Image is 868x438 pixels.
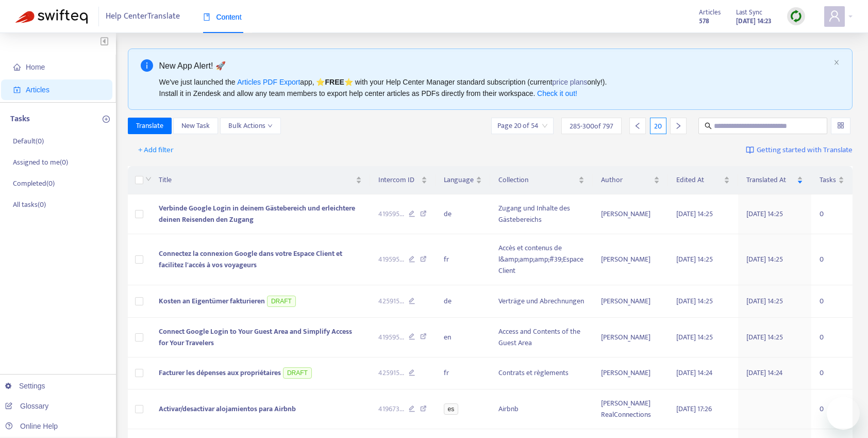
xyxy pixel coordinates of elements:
td: 0 [811,285,853,318]
div: New App Alert! 🚀 [159,59,830,72]
span: Kosten an Eigentümer fakturieren [159,295,265,307]
p: Completed ( 0 ) [13,178,55,189]
td: Verträge und Abrechnungen [490,285,593,318]
td: Accès et contenus de l&amp;amp;amp;#39;Espace Client [490,234,593,285]
span: Tasks [820,174,836,186]
div: We've just launched the app, ⭐ ⭐️ with your Help Center Manager standard subscription (current on... [159,76,830,99]
a: price plans [553,78,588,86]
td: [PERSON_NAME] [593,194,668,234]
img: Swifteq [15,9,88,24]
td: 0 [811,194,853,234]
span: DRAFT [267,296,296,307]
span: Getting started with Translate [757,144,853,156]
span: Verbinde Google Login in deinem Gästebereich und erleichtere deinen Reisenden den Zugang [159,202,355,225]
span: Articles [26,86,49,94]
td: de [436,194,490,234]
span: [DATE] 14:25 [676,295,713,307]
span: Last Sync [736,7,762,18]
span: [DATE] 14:24 [746,367,783,379]
span: home [13,63,21,71]
img: sync.dc5367851b00ba804db3.png [790,10,803,23]
strong: 578 [699,15,709,27]
span: right [675,122,682,129]
a: Check it out! [537,89,577,98]
td: en [436,318,490,358]
a: Glossary [5,402,48,410]
p: Assigned to me ( 0 ) [13,157,68,168]
span: Content [203,13,242,21]
td: 0 [811,318,853,358]
button: Translate [128,118,172,134]
th: Collection [490,166,593,194]
button: close [833,59,840,66]
span: DRAFT [283,367,312,379]
span: New Task [181,120,210,132]
th: Tasks [811,166,853,194]
span: Title [159,174,354,186]
span: [DATE] 14:25 [746,253,783,265]
p: Tasks [10,113,30,125]
td: [PERSON_NAME] [593,285,668,318]
span: Collection [498,174,576,186]
p: Default ( 0 ) [13,136,44,147]
span: Home [26,63,45,71]
a: Getting started with Translate [746,142,853,158]
span: Facturer les dépenses aux propriétaires [159,367,281,379]
td: Contrats et règlements [490,358,593,390]
a: Settings [5,382,45,390]
span: down [145,176,152,182]
th: Edited At [668,166,739,194]
td: fr [436,358,490,390]
span: [DATE] 14:25 [676,331,713,343]
td: 0 [811,390,853,429]
td: de [436,285,490,318]
p: All tasks ( 0 ) [13,199,46,210]
span: + Add filter [138,144,174,156]
b: FREE [325,78,344,86]
span: search [705,122,712,129]
td: fr [436,234,490,285]
span: 419595 ... [378,254,404,265]
span: [DATE] 14:25 [746,295,783,307]
td: [PERSON_NAME] [593,318,668,358]
span: Intercom ID [378,174,419,186]
span: Translate [136,120,163,132]
span: left [634,122,641,129]
span: Edited At [676,174,722,186]
span: close [833,59,840,66]
span: plus-circle [103,116,110,123]
span: 285 - 300 of 797 [570,121,613,132]
span: Activar/desactivar alojamientos para Airbnb [159,403,296,415]
span: [DATE] 14:25 [746,208,783,220]
td: 0 [811,358,853,390]
span: [DATE] 14:25 [746,331,783,343]
td: [PERSON_NAME] [593,358,668,390]
span: [DATE] 14:25 [676,253,713,265]
span: 419595 ... [378,208,404,220]
button: + Add filter [130,142,181,158]
span: 419673 ... [378,403,404,415]
th: Title [151,166,370,194]
span: Author [601,174,652,186]
span: 419595 ... [378,332,404,343]
td: Airbnb [490,390,593,429]
span: book [203,13,210,21]
iframe: Botón para iniciar la ventana de mensajería [827,397,860,430]
td: 0 [811,234,853,285]
div: 20 [650,118,666,134]
button: Bulk Actionsdown [220,118,281,134]
td: [PERSON_NAME] [593,234,668,285]
td: [PERSON_NAME] RealConnections [593,390,668,429]
span: user [828,10,841,22]
button: New Task [173,118,218,134]
span: es [444,403,459,415]
span: Translated At [746,174,795,186]
span: Help Center Translate [106,7,180,26]
span: Connect Google Login to Your Guest Area and Simplify Access for Your Travelers [159,326,352,349]
span: Connectez la connexion Google dans votre Espace Client et facilitez l'accès à vos voyageurs [159,248,342,271]
span: [DATE] 14:25 [676,208,713,220]
th: Intercom ID [370,166,436,194]
a: Online Help [5,422,58,430]
td: Zugang und Inhalte des Gästebereichs [490,194,593,234]
span: [DATE] 14:24 [676,367,713,379]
